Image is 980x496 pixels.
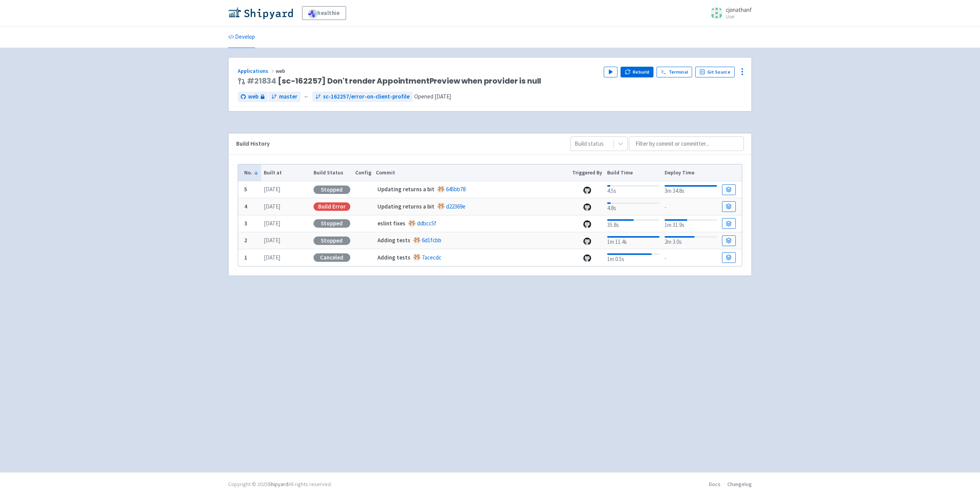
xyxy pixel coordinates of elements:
[374,164,570,181] th: Commit
[377,254,410,261] strong: Adding tests
[314,202,350,211] div: Build Error
[722,201,736,212] a: Build Details
[353,164,374,181] th: Config
[314,219,350,228] div: Stopped
[238,92,268,102] a: web
[377,203,434,210] strong: Updating returns a bit
[607,184,660,195] div: 4.5s
[268,92,301,102] a: master
[607,235,660,246] div: 1m 11.4s
[314,237,350,245] div: Stopped
[665,202,717,212] div: -
[244,220,247,227] b: 3
[570,164,605,181] th: Triggered By
[268,481,288,488] a: Shipyard
[314,186,350,194] div: Stopped
[248,92,258,101] span: web
[302,6,346,20] a: healthie
[228,7,293,19] img: Shipyard logo
[244,186,247,193] b: 5
[417,220,436,227] a: ddbcc5f
[722,252,736,263] a: Build Details
[629,136,744,151] input: Filter by commit or committer...
[604,164,662,181] th: Build Time
[709,481,720,488] a: Docs
[264,237,280,244] time: [DATE]
[276,67,286,74] span: web
[264,186,280,193] time: [DATE]
[314,253,350,262] div: Canceled
[236,140,558,148] div: Build History
[695,67,735,77] a: Git Source
[228,480,332,488] div: Copyright © 2025 All rights reserved.
[607,252,660,264] div: 1m 0.5s
[244,237,247,244] b: 2
[446,186,465,193] a: 645bb78
[727,481,752,488] a: Changelog
[264,220,280,227] time: [DATE]
[722,218,736,229] a: Build Details
[665,184,717,195] div: 3m 34.8s
[607,201,660,213] div: 4.8s
[312,92,413,102] a: sc-162257/error-on-client-profile
[665,235,717,246] div: 2m 3.0s
[414,93,451,100] span: Opened
[264,254,280,261] time: [DATE]
[422,237,441,244] a: 6d1fcbb
[311,164,353,181] th: Build Status
[434,93,451,100] time: [DATE]
[446,203,465,210] a: d22369e
[247,76,276,86] a: #21834
[377,237,410,244] strong: Adding tests
[244,203,247,210] b: 4
[228,26,255,48] a: Develop
[665,218,717,230] div: 1m 31.9s
[264,203,280,210] time: [DATE]
[247,77,541,85] span: [sc-162257] Don't render AppointmentPreview when provider is null
[244,254,247,261] b: 1
[665,253,717,263] div: -
[722,184,736,195] a: Build Details
[726,6,752,13] span: cjonathanf
[244,169,259,177] button: No.
[422,254,441,261] a: 7acecdc
[279,92,297,101] span: master
[726,14,752,19] small: User
[304,92,309,101] span: ←
[377,220,405,227] strong: eslint fixes
[722,235,736,246] a: Build Details
[323,92,410,101] span: sc-162257/error-on-client-profile
[662,164,719,181] th: Deploy Time
[706,7,752,19] a: cjonathanf User
[377,186,434,193] strong: Updating returns a bit
[607,218,660,230] div: 35.8s
[621,67,653,77] button: Rebuild
[604,67,617,77] button: Play
[657,67,692,77] a: Terminal
[261,164,311,181] th: Built at
[238,67,276,74] a: Applications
